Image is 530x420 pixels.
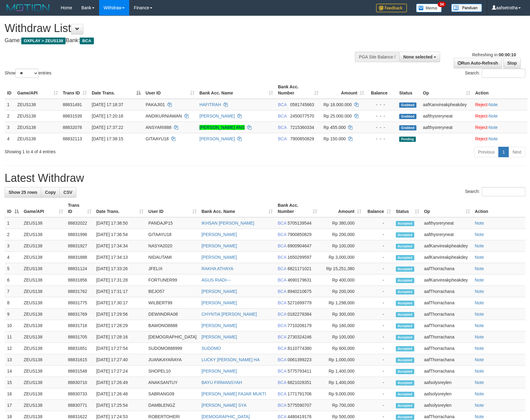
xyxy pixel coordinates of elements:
td: Rp 1,000,000 [319,354,364,366]
span: Accepted [396,301,414,306]
a: Show 25 rows [5,187,41,198]
td: aafThorrachana [422,297,472,309]
td: - [364,343,393,354]
th: Status [397,81,420,99]
td: [DATE] 17:38:50 [94,217,146,229]
span: Copy 0581745663 to clipboard [290,102,314,107]
span: Copy 0061399223 to clipboard [287,357,311,362]
th: Date Trans.: activate to sort column descending [89,81,143,99]
span: 88832078 [63,125,82,130]
a: [PERSON_NAME] ANS [199,125,245,130]
span: Refreshing in: [472,52,516,57]
th: Amount: activate to sort column ascending [319,200,364,217]
td: NIDAUTAMI [146,252,199,263]
td: Rp 160,000 [319,320,364,331]
td: [DATE] 17:31:17 [94,286,146,297]
a: [PERSON_NAME] SYA [202,403,247,408]
span: Copy 7900850829 to clipboard [290,136,314,141]
a: CSV [59,187,76,198]
td: ZEUS138 [15,122,60,133]
span: BCA [278,221,286,226]
span: BCA [278,334,286,339]
a: RAKHA ATHAYA [202,266,233,271]
span: 88832113 [63,136,82,141]
td: ZEUS138 [21,274,66,286]
span: [DATE] 17:18:37 [92,102,123,107]
label: Search: [465,69,525,78]
a: Previous [474,147,499,157]
span: BCA [278,136,287,141]
td: aafKanvireakpheakdey [422,252,472,263]
td: 7 [5,286,21,297]
td: 88831548 [66,366,94,377]
a: Note [475,278,484,282]
td: Rp 380,000 [319,217,364,229]
td: 9 [5,309,21,320]
td: 88831927 [66,240,94,252]
span: Copy 2730324246 to clipboard [287,334,311,339]
th: Balance: activate to sort column ascending [364,200,393,217]
div: - - - [369,102,394,108]
td: Rp 200,000 [319,286,364,297]
label: Search: [465,187,525,196]
span: Copy [45,190,56,195]
td: aafThorrachana [422,354,472,366]
td: 14 [5,366,21,377]
span: Copy 8110774380 to clipboard [287,346,311,351]
span: Rp 25.000.000 [323,114,352,118]
span: Copy 5271699779 to clipboard [287,300,311,305]
td: 88832022 [66,217,94,229]
span: BCA [278,114,287,118]
a: Copy [41,187,60,198]
th: Date Trans.: activate to sort column ascending [94,200,146,217]
a: Reject [475,102,488,107]
img: MOTION_logo.png [5,3,51,12]
span: Accepted [396,335,414,340]
td: ZEUS138 [15,133,60,144]
td: 3 [5,122,15,133]
td: - [364,229,393,240]
td: BAWONO8888 [146,320,199,331]
span: Copy 7215360334 to clipboard [290,125,314,130]
td: 1 [5,217,21,229]
th: Status: activate to sort column ascending [393,200,422,217]
td: aafThorrachana [422,309,472,320]
td: - [364,252,393,263]
div: - - - [369,113,394,119]
td: Rp 15,251,380 [319,263,364,274]
div: - - - [369,124,394,130]
td: Rp 600,000 [319,343,364,354]
td: FORTUNER99 [146,274,199,286]
a: Note [475,403,484,408]
span: Accepted [396,312,414,317]
span: Copy 2450077570 to clipboard [290,114,314,118]
a: [PERSON_NAME] FAJAR MUKTI [202,391,266,396]
th: Action [473,81,528,99]
td: 1 [5,99,15,110]
a: SUDOMO [202,346,221,351]
th: Amount: activate to sort column ascending [321,81,367,99]
span: BCA [278,102,287,107]
span: 88831491 [63,102,82,107]
span: Accepted [396,221,414,226]
td: - [364,331,393,343]
td: Rp 300,000 [319,309,364,320]
a: Reject [475,114,488,118]
a: Note [475,266,484,271]
td: ZEUS138 [21,217,66,229]
span: BCA [278,266,286,271]
td: ZEUS138 [21,320,66,331]
td: Rp 3,000,000 [319,252,364,263]
a: IKHSAN [PERSON_NAME] [202,221,254,226]
a: Run Auto-Refresh [454,58,502,68]
td: ZEUS138 [21,263,66,274]
td: aafKanvireakpheakdey [420,99,473,110]
span: Accepted [396,346,414,351]
td: ZEUS138 [21,366,66,377]
td: ZEUS138 [21,286,66,297]
a: Next [508,147,525,157]
a: [PERSON_NAME] [202,255,237,260]
td: · [473,133,528,144]
td: 8 [5,297,21,309]
span: GITAAYU18 [146,136,169,141]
